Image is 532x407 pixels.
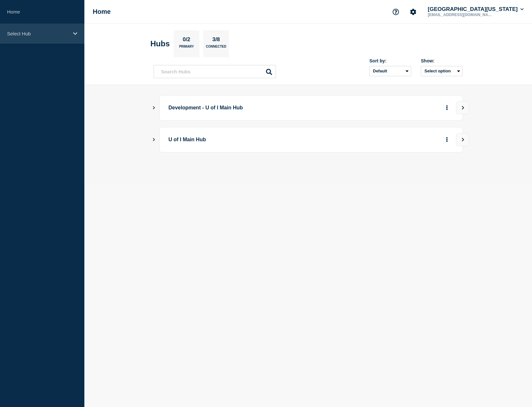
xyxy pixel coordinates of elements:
[179,45,194,51] p: Primary
[7,31,69,36] p: Select Hub
[369,58,411,63] div: Sort by:
[421,66,463,76] button: Select option
[421,58,463,63] div: Show:
[180,36,193,45] p: 0/2
[443,134,451,146] button: More actions
[168,134,347,146] p: U of I Main Hub
[152,137,156,142] button: Show Connected Hubs
[150,39,170,48] h2: Hubs
[210,36,223,45] p: 3/8
[168,102,347,114] p: Development - U of I Main Hub
[426,13,493,17] p: [EMAIL_ADDRESS][DOMAIN_NAME]
[389,5,403,19] button: Support
[154,65,276,78] input: Search Hubs
[406,5,420,19] button: Account settings
[443,102,451,114] button: More actions
[369,66,411,76] select: Sort by
[456,101,469,114] button: View
[152,106,156,110] button: Show Connected Hubs
[456,133,469,146] button: View
[93,8,111,15] h1: Home
[206,45,226,51] p: Connected
[426,6,525,13] button: [GEOGRAPHIC_DATA][US_STATE]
